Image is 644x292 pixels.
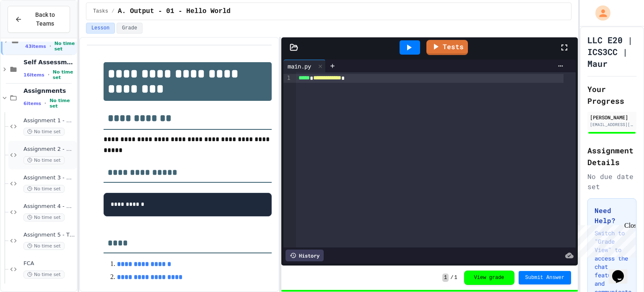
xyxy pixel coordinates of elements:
span: No time set [23,128,65,136]
iframe: chat widget [609,258,636,284]
span: No time set [23,242,65,250]
div: 1 [283,74,292,83]
span: No time set [53,69,75,80]
a: Tests [426,40,468,55]
button: Back to Teams [8,6,70,33]
h3: Need Help? [595,205,629,226]
button: Lesson [86,23,115,34]
button: View grade [464,271,514,285]
span: No time set [55,41,75,52]
div: main.py [283,62,315,71]
span: Assignments [23,87,75,95]
span: Back to Teams [27,11,63,28]
span: Tasks [93,8,108,15]
span: Assignment 1 - Mad Libs [23,117,75,124]
div: My Account [587,3,613,23]
div: Chat with us now!Close [3,3,58,53]
h2: Assignment Details [587,145,636,168]
span: 16 items [23,72,44,78]
span: 1 [454,274,457,281]
span: • [49,43,51,50]
button: Submit Answer [519,271,571,284]
span: No time set [23,271,65,279]
h2: Your Progress [587,83,636,107]
span: A. Output - 01 - Hello World [118,6,231,16]
button: Grade [117,23,143,34]
span: No time set [49,98,75,109]
div: [PERSON_NAME] [590,113,634,121]
span: • [48,71,49,78]
span: No time set [23,156,65,164]
span: No time set [23,213,65,221]
span: Assignment 2 - Choose Your Own [23,146,75,153]
div: History [286,250,324,261]
iframe: chat widget [574,222,636,258]
span: / [450,274,453,281]
span: FCA [23,260,75,267]
span: Assignment 5 - TicTacToe [23,231,75,239]
span: No time set [23,185,65,193]
span: Self Assessments [23,58,75,66]
span: Assignment 3 - Dice Game [23,174,75,182]
h1: LLC E20 | ICS3CC | Maur [587,34,636,69]
div: No due date set [587,171,636,192]
span: Submit Answer [525,274,565,281]
span: 6 items [23,101,41,106]
div: [EMAIL_ADDRESS][DOMAIN_NAME] [590,121,634,128]
div: main.py [283,60,326,72]
span: / [112,8,114,15]
span: • [44,100,46,107]
span: Assignment 4 - BlackJack [23,203,75,210]
span: 1 [442,274,449,282]
span: 43 items [25,44,46,49]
